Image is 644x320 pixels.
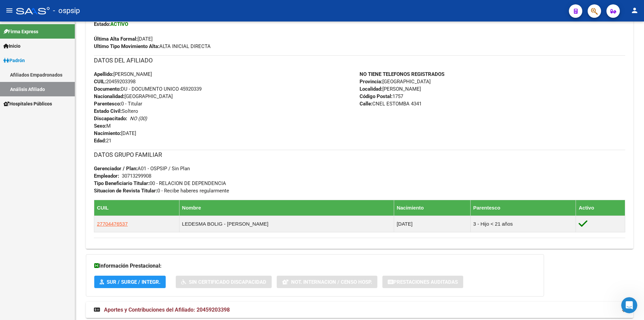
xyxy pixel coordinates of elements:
[576,200,625,216] th: Activo
[53,3,80,18] span: - ospsip
[94,188,229,194] span: 0 - Recibe haberes regularmente
[382,276,463,288] button: Prestaciones Auditadas
[94,116,127,122] strong: Discapacitado:
[360,101,422,107] span: CNEL ESTOMBA 4341
[122,172,151,180] div: 30713299908
[94,123,111,129] span: M
[360,93,403,99] span: 1757
[470,216,576,232] td: 3 - Hijo < 21 años
[94,138,111,144] span: 21
[176,276,272,288] button: Sin Certificado Discapacidad
[94,71,113,77] strong: Apellido:
[94,43,211,49] span: ALTA INICIAL DIRECTA
[360,101,372,107] strong: Calle:
[94,261,536,271] h3: Información Prestacional:
[94,101,142,107] span: 0 - Titular
[94,150,625,159] h3: DATOS GRUPO FAMILIAR
[277,276,377,288] button: Not. Internacion / Censo Hosp.
[94,79,136,85] span: 20459203398
[94,71,152,77] span: [PERSON_NAME]
[189,279,266,285] span: Sin Certificado Discapacidad
[394,200,470,216] th: Nacimiento
[94,130,121,136] strong: Nacimiento:
[94,188,157,194] strong: Situacion de Revista Titular:
[94,43,159,49] strong: Ultimo Tipo Movimiento Alta:
[130,116,147,122] i: NO (00)
[94,166,190,172] span: A01 - OSPSIP / Sin Plan
[5,6,13,14] mat-icon: menu
[94,86,202,92] span: DU - DOCUMENTO UNICO 45920339
[94,200,179,216] th: CUIL
[110,21,128,27] strong: ACTIVO
[360,86,382,92] strong: Localidad:
[94,138,106,144] strong: Edad:
[179,216,394,232] td: LEDESMA BOLIG - [PERSON_NAME]
[94,21,110,27] strong: Estado:
[94,86,121,92] strong: Documento:
[393,279,458,285] span: Prestaciones Auditadas
[631,6,639,14] mat-icon: person
[94,166,138,172] strong: Gerenciador / Plan:
[94,130,136,136] span: [DATE]
[94,173,119,179] strong: Empleador:
[97,221,128,227] span: 27704476537
[621,297,637,313] iframe: Intercom live chat
[94,93,124,99] strong: Nacionalidad:
[94,123,106,129] strong: Sexo:
[470,200,576,216] th: Parentesco
[94,79,106,85] strong: CUIL:
[360,79,431,85] span: [GEOGRAPHIC_DATA]
[107,279,160,285] span: SUR / SURGE / INTEGR.
[3,100,52,107] span: Hospitales Públicos
[94,180,226,186] span: 00 - RELACION DE DEPENDENCIA
[360,93,392,99] strong: Código Postal:
[86,302,633,318] mat-expansion-panel-header: Aportes y Contribuciones del Afiliado: 20459203398
[94,101,121,107] strong: Parentesco:
[94,36,153,42] span: [DATE]
[94,180,150,186] strong: Tipo Beneficiario Titular:
[94,36,138,42] strong: Última Alta Formal:
[360,71,444,77] strong: NO TIENE TELEFONOS REGISTRADOS
[394,216,470,232] td: [DATE]
[3,42,20,50] span: Inicio
[3,28,38,35] span: Firma Express
[291,279,372,285] span: Not. Internacion / Censo Hosp.
[94,108,138,114] span: Soltero
[104,307,230,313] span: Aportes y Contribuciones del Afiliado: 20459203398
[3,57,25,64] span: Padrón
[94,56,625,65] h3: DATOS DEL AFILIADO
[360,86,421,92] span: [PERSON_NAME]
[94,276,166,288] button: SUR / SURGE / INTEGR.
[94,108,122,114] strong: Estado Civil:
[360,79,382,85] strong: Provincia:
[94,93,173,99] span: [GEOGRAPHIC_DATA]
[179,200,394,216] th: Nombre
